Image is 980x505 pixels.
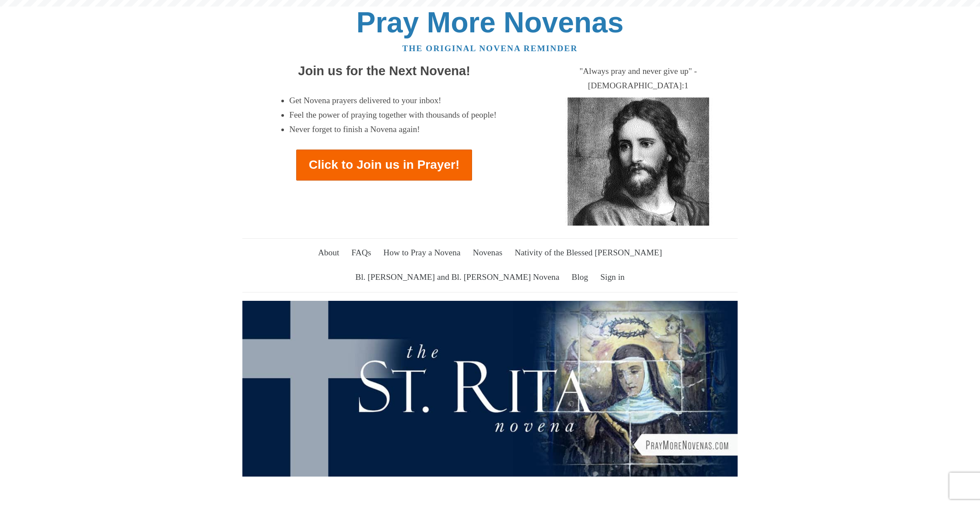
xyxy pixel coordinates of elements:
[539,64,738,93] div: "Always pray and never give up" - [DEMOGRAPHIC_DATA]:1
[350,265,564,290] a: Bl. [PERSON_NAME] and Bl. [PERSON_NAME] Novena
[242,301,737,477] img: Join in praying the St. Rita Novena
[468,240,507,265] a: Novenas
[555,98,722,226] img: Jesus
[296,150,472,181] a: Click to Join us in Prayer!
[378,240,466,265] a: How to Pray a Novena
[510,240,667,265] a: Nativity of the Blessed [PERSON_NAME]
[289,122,497,137] li: Never forget to finish a Novena again!
[346,240,376,265] a: FAQs
[313,240,344,265] a: About
[289,94,497,108] li: Get Novena prayers delivered to your inbox!
[595,265,630,290] a: Sign in
[357,6,624,38] a: Pray More Novenas
[402,44,578,53] a: The original novena reminder
[289,108,497,122] li: Feel the power of praying together with thousands of people!
[242,64,525,78] h2: Join us for the Next Novena!
[567,265,593,290] a: Blog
